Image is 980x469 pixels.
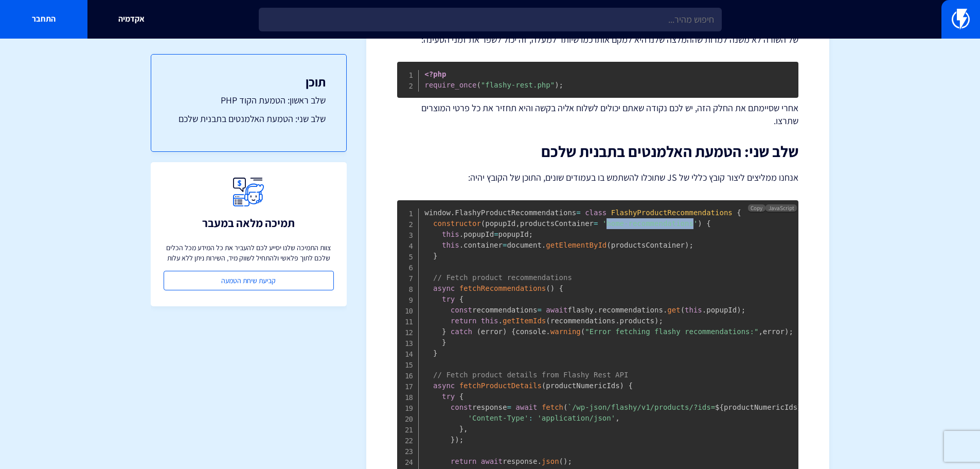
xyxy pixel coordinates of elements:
span: { [459,295,464,303]
span: this [481,317,498,325]
span: 'Content-Type' [468,414,529,422]
span: this [442,241,459,249]
span: } [451,436,455,444]
span: "flashy-rest.php" [481,81,555,89]
a: שלב ראשון: הטמעת הקוד PHP [172,94,326,107]
span: ( [607,241,611,249]
span: , [515,219,520,228]
span: ) [563,457,567,465]
span: { [737,209,741,217]
span: ` [567,403,572,411]
span: ) [620,381,624,390]
span: { [559,284,563,292]
span: . [542,241,546,249]
span: ) [550,284,555,292]
span: this [442,230,459,238]
span: : [529,414,533,422]
span: async [433,381,455,390]
span: getItemIds [503,317,546,325]
span: fetchRecommendations [459,284,546,292]
span: ( [681,306,685,314]
span: ( [476,81,480,89]
span: = [503,241,507,249]
span: ${ [715,403,724,411]
span: async [433,284,455,292]
span: fetch [542,403,563,411]
span: // Fetch product details from Flashy Rest API [433,371,628,379]
span: { [628,381,632,390]
span: <?php [424,70,446,78]
span: = [507,403,511,411]
span: catch [451,327,472,336]
span: // Fetch product recommendations [433,273,572,282]
span: , [615,414,619,422]
span: productNumericIds [546,381,619,390]
input: חיפוש מהיר... [259,8,722,31]
span: } [433,252,437,260]
a: קביעת שיחת הטמעה [164,271,334,290]
span: ; [741,306,745,314]
span: ) [455,436,459,444]
span: . [615,317,619,325]
span: ; [559,81,563,89]
span: JavaScript [765,204,797,212]
span: ; [789,327,793,336]
span: } [442,327,446,336]
span: return [451,457,477,465]
span: fetchProductDetails [459,381,542,390]
span: , [464,425,468,433]
span: ) [785,327,789,336]
span: ( [546,284,550,292]
span: const [451,403,472,411]
span: ( [559,457,563,465]
span: ( [563,403,567,411]
span: FlashyProductRecommendations [611,209,733,217]
span: . [459,230,464,238]
span: /wp-json/flashy/v1/products/?ids= [572,403,715,411]
span: getElementById [546,241,607,249]
span: ( [546,317,550,325]
span: ) [654,317,658,325]
span: await [546,306,567,314]
span: = [537,306,541,314]
span: , [758,327,762,336]
h2: שלב שני: הטמעת האלמנטים בתבנית שלכם [397,143,798,160]
span: ( [476,327,480,336]
span: try [442,295,455,303]
span: this [685,306,702,314]
span: return [451,317,477,325]
span: require_once [424,81,476,89]
span: = [576,209,580,217]
span: ) [698,219,702,228]
span: } [442,338,446,346]
span: ) [737,306,741,314]
span: . [594,306,598,314]
span: productNumericIds [715,403,802,411]
span: . [537,457,541,465]
span: "Error fetching flashy recommendations:" [585,327,758,336]
p: אחרי שסיימתם את החלק הזה, יש לכם נקודה שאתם יכולים לשלוח אליה בקשה והיא תחזיר את כל פרטי המוצרים ... [397,101,798,128]
span: get [667,306,680,314]
span: } [459,425,464,433]
span: { [459,392,464,401]
span: Copy [751,204,762,212]
button: Copy [748,204,765,212]
span: ( [581,327,585,336]
span: . [546,327,550,336]
span: await [515,403,537,411]
span: try [442,392,455,401]
span: ( [542,381,546,390]
span: ) [503,327,507,336]
span: constructor [433,219,481,228]
h3: תמיכה מלאה במעבר [202,217,295,229]
span: . [702,306,706,314]
a: שלב שני: הטמעת האלמנטים בתבנית שלכם [172,112,326,126]
span: ; [529,230,533,238]
span: . [498,317,503,325]
span: ) [685,241,689,249]
span: ) [555,81,559,89]
span: { [706,219,710,228]
span: } [433,349,437,357]
span: ; [567,457,572,465]
p: אנחנו ממליצים ליצור קובץ כללי של JS שתוכלו להשתמש בו בעמודים שונים, התוכן של הקובץ יהיה: [397,170,798,185]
